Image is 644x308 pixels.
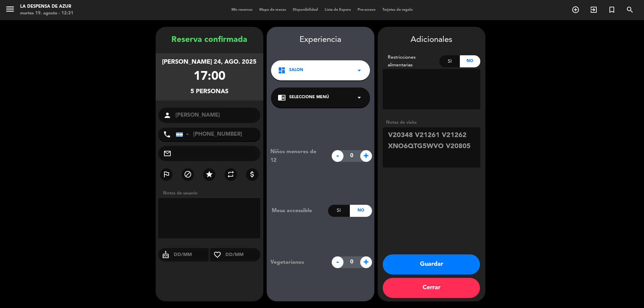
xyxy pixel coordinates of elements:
[278,94,286,102] i: chrome_reader_mode
[379,8,416,12] span: Tarjetas de regalo
[289,94,329,101] span: Seleccione Menú
[590,6,598,14] i: exit_to_app
[160,190,263,197] div: Notas de usuario
[321,8,354,12] span: Lista de Espera
[265,258,328,267] div: Vegetarianos
[439,55,460,67] div: Si
[225,251,261,259] input: DD/MM
[332,150,343,162] span: -
[173,251,209,259] input: DD/MM
[355,94,363,102] i: arrow_drop_down
[267,206,328,215] div: Mesa accessible
[360,150,372,162] span: +
[162,57,257,67] div: [PERSON_NAME] 24, ago. 2025
[383,54,440,69] div: Restricciones alimentarias
[205,170,213,178] i: star
[328,205,350,217] div: Si
[289,8,321,12] span: Disponibilidad
[210,251,225,259] i: favorite_border
[383,34,480,47] div: Adicionales
[194,67,225,87] div: 17:00
[20,3,73,10] div: La Despensa de Azur
[626,6,634,14] i: search
[383,278,480,298] button: Cerrar
[163,149,171,158] i: mail_outline
[383,254,480,274] button: Guardar
[332,256,343,268] span: -
[5,4,15,14] i: menu
[158,251,173,259] i: cake
[184,170,192,178] i: block
[5,4,15,16] button: menu
[267,34,374,47] div: Experiencia
[20,10,73,17] div: martes 19. agosto - 12:31
[256,8,289,12] span: Mapa de mesas
[156,34,263,47] div: Reserva confirmada
[265,147,328,165] div: Niños menores de 12
[383,119,480,126] div: Notas de visita
[460,55,480,67] div: No
[163,111,171,119] i: person
[248,170,256,178] i: attach_money
[355,66,363,74] i: arrow_drop_down
[162,170,170,178] i: outlined_flag
[163,130,171,138] i: phone
[350,205,372,217] div: No
[227,170,235,178] i: repeat
[360,256,372,268] span: +
[608,6,616,14] i: turned_in_not
[278,66,286,74] i: dashboard
[289,67,303,74] span: SALON
[176,128,192,141] div: Argentina: +54
[191,87,228,97] div: 5 personas
[572,6,580,14] i: add_circle_outline
[228,8,256,12] span: Mis reservas
[354,8,379,12] span: Pre-acceso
